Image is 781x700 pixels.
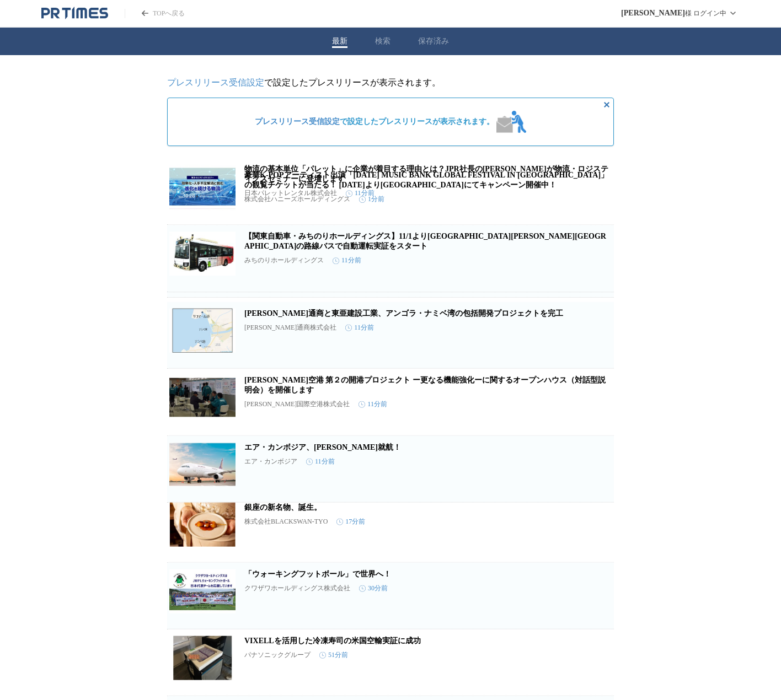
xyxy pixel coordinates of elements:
[244,256,324,265] p: みちのりホールディングス
[244,323,336,332] p: [PERSON_NAME]通商株式会社
[319,650,348,660] time: 51分前
[306,457,335,466] time: 11分前
[244,457,297,466] p: エア・カンボジア
[244,376,606,394] a: [PERSON_NAME]空港 第２の開港プロジェクト ー更なる機能強化ーに関するオープンハウス（対話型説明会）を開催します
[244,443,401,451] a: エア・カンボジア、[PERSON_NAME]就航！
[244,517,328,526] p: 株式会社BLACKSWAN-TYO
[255,117,494,127] span: で設定したプレスリリースが表示されます。
[255,117,340,126] a: プレスリリース受信設定
[336,517,365,526] time: 17分前
[169,503,236,547] img: 銀座の新名物、誕生。
[169,636,236,680] img: VIXELLを活用した冷凍寿司の米国空輸実証に成功
[375,36,390,46] button: 検索
[359,584,388,593] time: 30分前
[244,309,563,317] a: [PERSON_NAME]通商と東亜建設工業、アンゴラ・ナミベ湾の包括開発プロジェクトを完工
[333,256,361,265] time: 11分前
[600,98,613,111] button: 非表示にする
[244,189,337,198] p: 日本パレットレンタル株式会社
[244,165,608,183] a: 物流の基本単位「パレット」に企業が着目する理由とは？JPR社長の[PERSON_NAME]が物流・ロジスティクスセミナーに登壇します
[332,36,347,46] button: 最新
[244,570,391,578] a: 「ウォーキングフットボール」で世界へ！
[169,231,236,276] img: 【関東自動車・みちのりホールディングス】11/1より栃木県小山市の路線バスで自動運転実証をスタート
[244,650,311,660] p: パナソニックグループ
[359,400,387,409] time: 11分前
[244,503,322,511] a: 銀座の新名物、誕生。
[244,232,606,250] a: 【関東自動車・みちのりホールディングス】11/1より[GEOGRAPHIC_DATA][PERSON_NAME][GEOGRAPHIC_DATA]の路線バスで自動運転実証をスタート
[169,375,236,419] img: 成田空港 第２の開港プロジェクト ー更なる機能強化ーに関するオープンハウス（対話型説明会）を開催します
[169,569,236,613] img: 「ウォーキングフットボール」で世界へ！
[621,9,685,18] span: [PERSON_NAME]
[345,323,374,332] time: 11分前
[244,400,350,409] p: [PERSON_NAME]国際空港株式会社
[41,7,108,20] a: PR TIMESのトップページはこちら
[167,78,264,87] a: プレスリリース受信設定
[169,164,236,208] img: 物流の基本単位「パレット」に企業が着目する理由とは？JPR社長の二村篤志が物流・ロジスティクスセミナーに登壇します
[169,443,236,487] img: エア・カンボジア、日本初就航！
[346,189,375,198] time: 11分前
[418,36,449,46] button: 保存済み
[244,584,350,593] p: クワザワホールディングス株式会社
[169,309,236,353] img: 豊田通商と東亜建設工業、アンゴラ・ナミベ湾の包括開発プロジェクトを完工
[244,637,421,645] a: VIXELLを活用した冷凍寿司の米国空輸実証に成功
[125,9,185,18] a: PR TIMESのトップページはこちら
[167,77,614,89] p: で設定したプレスリリースが表示されます。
